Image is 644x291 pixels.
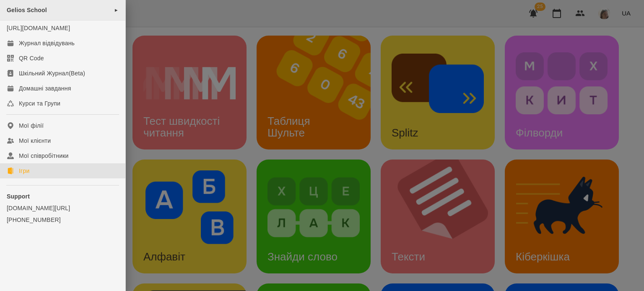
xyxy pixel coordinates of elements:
div: Мої клієнти [19,136,51,145]
div: Мої співробітники [19,152,69,160]
a: [PHONE_NUMBER] [7,216,119,224]
div: Шкільний Журнал(Beta) [19,69,85,77]
p: Support [7,192,119,201]
span: Gelios School [7,7,47,13]
div: Курси та Групи [19,99,60,108]
a: [DOMAIN_NAME][URL] [7,204,119,212]
div: Мої філії [19,121,44,130]
span: ► [114,7,119,13]
a: [URL][DOMAIN_NAME] [7,25,70,31]
div: Ігри [19,167,29,175]
div: Домашні завдання [19,84,71,93]
div: Журнал відвідувань [19,39,75,47]
div: QR Code [19,54,44,62]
